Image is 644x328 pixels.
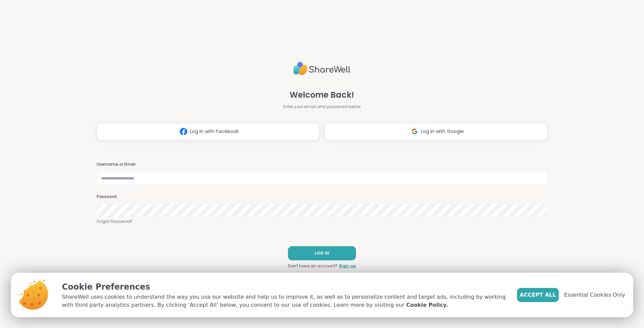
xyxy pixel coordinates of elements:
[564,291,625,299] span: Essential Cookies Only
[177,125,190,138] img: ShareWell Logomark
[288,246,356,260] button: LOG IN
[290,89,354,101] span: Welcome Back!
[190,128,239,135] span: Log in with Facebook
[408,125,421,138] img: ShareWell Logomark
[97,219,547,225] a: Forgot Password?
[325,123,547,140] button: Log in with Google
[421,128,464,135] span: Log in with Google
[315,250,329,256] span: LOG IN
[406,301,448,309] a: Cookie Policy.
[97,194,547,200] h3: Password
[293,59,351,78] img: ShareWell Logo
[97,162,547,167] h3: Username or Email
[62,281,506,293] p: Cookie Preferences
[339,263,356,269] a: Sign up
[520,291,556,299] span: Accept All
[283,104,361,110] span: Enter your email and password below
[97,123,319,140] button: Log in with Facebook
[517,288,559,302] button: Accept All
[288,263,337,269] span: Don't have an account?
[62,293,506,309] p: ShareWell uses cookies to understand the way you use our website and help us to improve it, as we...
